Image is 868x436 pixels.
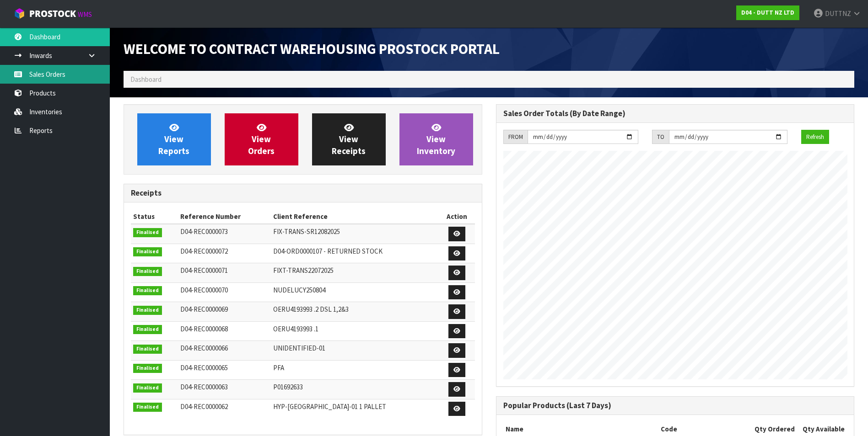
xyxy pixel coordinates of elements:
[133,383,162,393] span: Finalised
[180,305,228,314] span: D04-REC0000069
[503,401,847,410] h3: Popular Products (Last 7 Days)
[133,364,162,373] span: Finalised
[225,113,298,165] a: ViewOrders
[652,130,669,144] div: TO
[78,10,92,19] small: WMS
[439,209,475,224] th: Action
[137,113,211,165] a: ViewReports
[131,209,178,224] th: Status
[273,383,303,391] span: P01692633
[180,383,228,391] span: D04-REC0000063
[133,228,162,237] span: Finalised
[124,40,500,58] span: Welcome to Contract Warehousing ProStock Portal
[133,306,162,315] span: Finalised
[29,8,76,20] span: ProStock
[332,122,366,156] span: View Receipts
[131,189,475,197] h3: Receipts
[133,403,162,412] span: Finalised
[178,209,271,224] th: Reference Number
[133,267,162,276] span: Finalised
[180,227,228,236] span: D04-REC0000073
[180,247,228,255] span: D04-REC0000072
[273,266,334,275] span: FIXT-TRANS22072025
[503,109,847,118] h3: Sales Order Totals (By Date Range)
[273,286,325,294] span: NUDELUCY250804
[273,324,318,333] span: OERU4193993 .1
[271,209,439,224] th: Client Reference
[273,402,386,411] span: HYP-[GEOGRAPHIC_DATA]-01 1 PALLET
[741,9,794,16] strong: D04 - DUTT NZ LTD
[180,363,228,372] span: D04-REC0000065
[399,113,473,165] a: ViewInventory
[133,345,162,354] span: Finalised
[273,305,349,314] span: OERU4193993 .2 DSL 1,2&3
[273,247,383,255] span: D04-ORD0000107 - RETURNED STOCK
[273,344,325,352] span: UNIDENTIFIED-01
[801,130,829,144] button: Refresh
[248,122,275,156] span: View Orders
[273,363,284,372] span: PFA
[133,325,162,334] span: Finalised
[180,344,228,352] span: D04-REC0000066
[180,266,228,275] span: D04-REC0000071
[273,227,340,236] span: FIX-TRANS-SR12082025
[158,122,189,156] span: View Reports
[14,8,25,19] img: cube-alt.png
[133,286,162,295] span: Finalised
[825,9,851,18] span: DUTTNZ
[180,286,228,294] span: D04-REC0000070
[417,122,455,156] span: View Inventory
[312,113,386,165] a: ViewReceipts
[503,130,528,144] div: FROM
[180,324,228,333] span: D04-REC0000068
[130,75,162,84] span: Dashboard
[133,247,162,256] span: Finalised
[180,402,228,411] span: D04-REC0000062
